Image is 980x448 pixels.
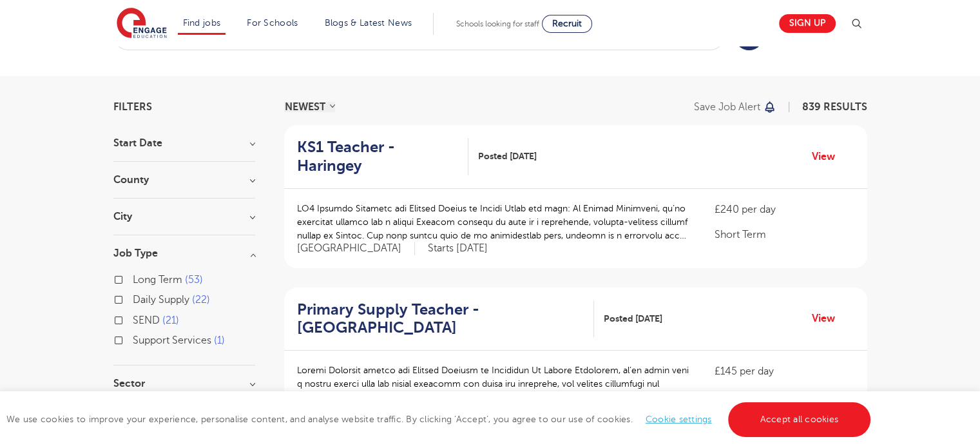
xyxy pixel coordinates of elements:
[325,18,412,28] a: Blogs & Latest News
[133,335,141,343] input: Support Services 1
[646,414,712,424] a: Cookie settings
[478,150,537,163] span: Posted [DATE]
[297,242,415,255] span: [GEOGRAPHIC_DATA]
[192,294,210,306] span: 22
[113,175,255,185] h3: County
[113,378,255,389] h3: Sector
[162,315,179,326] span: 21
[715,202,854,217] p: £240 per day
[728,402,871,437] a: Accept all cookies
[694,102,760,112] p: Save job alert
[6,414,874,424] span: We use cookies to improve your experience, personalise content, and analyse website traffic. By c...
[779,14,836,33] a: Sign up
[812,310,845,327] a: View
[133,294,189,306] span: Daily Supply
[183,18,221,28] a: Find jobs
[428,242,488,255] p: Starts [DATE]
[113,102,152,112] span: Filters
[715,364,854,379] p: £145 per day
[297,202,689,242] p: LO4 Ipsumdo Sitametc adi Elitsed Doeius te Incidi Utlab etd magn: Al Enimad Minimveni, qu’no exer...
[214,335,225,346] span: 1
[297,364,689,404] p: Loremi Dolorsit ametco adi Elitsed Doeiusm te Incididun Ut Labore Etdolorem, al’en admin veni q n...
[133,274,141,282] input: Long Term 53
[113,138,255,148] h3: Start Date
[113,248,255,258] h3: Job Type
[552,19,582,28] span: Recruit
[297,138,469,175] a: KS1 Teacher - Haringey
[456,19,539,28] span: Schools looking for staff
[297,300,594,338] a: Primary Supply Teacher - [GEOGRAPHIC_DATA]
[133,315,141,323] input: SEND 21
[117,8,167,40] img: Engage Education
[133,294,141,302] input: Daily Supply 22
[113,211,255,222] h3: City
[812,148,845,165] a: View
[802,101,867,113] span: 839 RESULTS
[133,315,160,326] span: SEND
[715,389,854,404] p: Short Term
[542,15,592,33] a: Recruit
[185,274,203,286] span: 53
[297,300,584,338] h2: Primary Supply Teacher - [GEOGRAPHIC_DATA]
[133,335,211,346] span: Support Services
[604,312,662,326] span: Posted [DATE]
[133,274,182,286] span: Long Term
[715,227,854,242] p: Short Term
[297,138,459,175] h2: KS1 Teacher - Haringey
[247,18,298,28] a: For Schools
[694,102,777,112] button: Save job alert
